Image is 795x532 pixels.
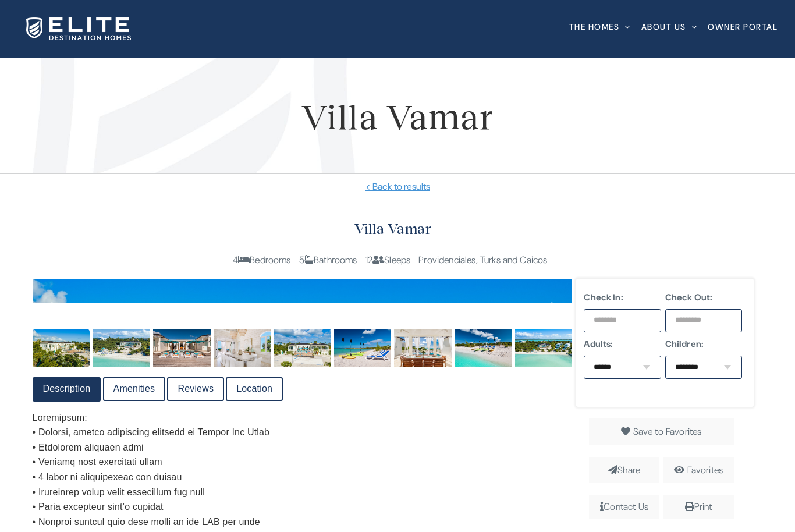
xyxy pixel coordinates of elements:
div: Print [668,499,729,515]
a: Description [34,378,100,400]
a: Amenities [104,378,165,400]
span: 5 Bathrooms [299,254,357,266]
img: 6a444fb6-a4bb-4016-a88f-40ab361ed023 [93,329,150,367]
img: 96b92337-7516-4ae5-90b6-a5708fa2356a [214,329,271,367]
span: The Homes [569,23,620,31]
img: 2af04fa0-b4ba-43b3-b79d-9fdedda85cf6 [455,329,512,367]
span: 4 Bedrooms [233,254,291,266]
span: Providenciales, Turks and Caicos [418,254,547,266]
label: Check In: [584,290,661,304]
h2: Villa Vamar [33,217,754,241]
img: 046b3c7c-e31b-425e-8673-eae4ad8566a8 [33,329,90,367]
img: 0b44862f-edc1-4809-b56f-c99f26df1b84 [334,329,392,367]
a: Location [227,378,282,400]
span: Share [589,457,659,484]
img: 04649ee2-d7f5-470e-8544-d4617103949c [515,329,573,367]
h1: Villa Vamar [17,90,778,142]
a: The Homes [569,3,631,50]
label: Children: [665,337,743,351]
a: < Back to results [17,180,778,194]
a: Favorites [687,464,723,476]
span: 12 Sleeps [365,254,410,266]
a: Owner Portal [708,3,778,50]
img: 21c8b9ae-754b-4659-b830-d06ddd1a2d8b [394,329,452,367]
label: Adults: [584,337,661,351]
span: Contact Us [589,495,659,519]
a: About Us [641,3,698,50]
span: About Us [641,23,686,31]
img: Elite Destination Homes Logo [26,17,131,40]
a: Reviews [168,378,223,400]
span: Owner Portal [708,23,778,31]
span: Save to Favorites [633,425,702,438]
nav: Main Menu [569,3,778,50]
img: 6a036ec3-7710-428e-8552-a4ec9b7eb75c [274,329,331,367]
img: 1e4e9923-00bf-444e-a634-b2d68a73db33 [153,329,211,367]
label: Check Out: [665,290,743,304]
